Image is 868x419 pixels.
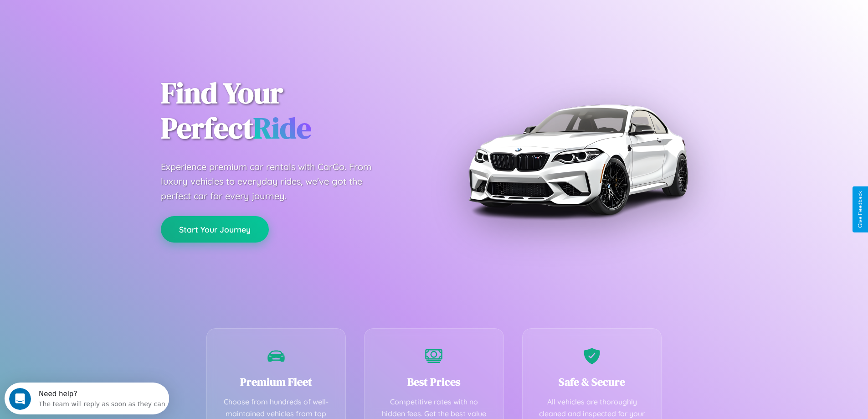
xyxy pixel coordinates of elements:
iframe: Intercom live chat discovery launcher [5,383,169,414]
div: The team will reply as soon as they can [34,15,161,25]
iframe: Intercom live chat [9,388,31,410]
span: Ride [253,108,311,148]
div: Need help? [34,8,161,15]
h3: Premium Fleet [221,374,332,389]
h1: Find Your Perfect [161,76,421,146]
img: Premium BMW car rental vehicle [464,46,692,274]
h3: Safe & Secure [536,374,648,389]
button: Start Your Journey [161,216,269,243]
div: Give Feedback [857,191,863,228]
div: Open Intercom Messenger [4,4,169,29]
h3: Best Prices [378,374,490,389]
p: Experience premium car rentals with CarGo. From luxury vehicles to everyday rides, we've got the ... [161,160,389,203]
